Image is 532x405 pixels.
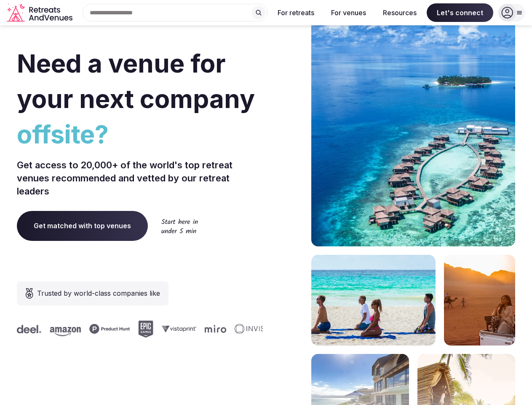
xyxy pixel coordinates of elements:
p: Get access to 20,000+ of the world's top retreat venues recommended and vetted by our retreat lea... [17,159,263,197]
svg: Epic Games company logo [138,321,153,337]
svg: Retreats and Venues company logo [7,3,74,22]
span: Trusted by world-class companies like [37,288,160,298]
button: For retreats [271,3,321,22]
a: Visit the homepage [7,3,74,22]
img: woman sitting in back of truck with camels [444,255,515,346]
img: yoga on tropical beach [311,255,436,346]
img: Start here in under 5 min [161,219,198,233]
button: For venues [324,3,373,22]
svg: Invisible company logo [234,324,281,334]
span: Let's connect [427,3,493,22]
span: Need a venue for your next company [17,48,255,114]
button: Resources [376,3,423,22]
a: Get matched with top venues [17,211,148,240]
span: offsite? [17,116,263,152]
svg: Miro company logo [204,325,226,333]
svg: Deel company logo [16,325,41,333]
svg: Vistaprint company logo [161,325,196,332]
